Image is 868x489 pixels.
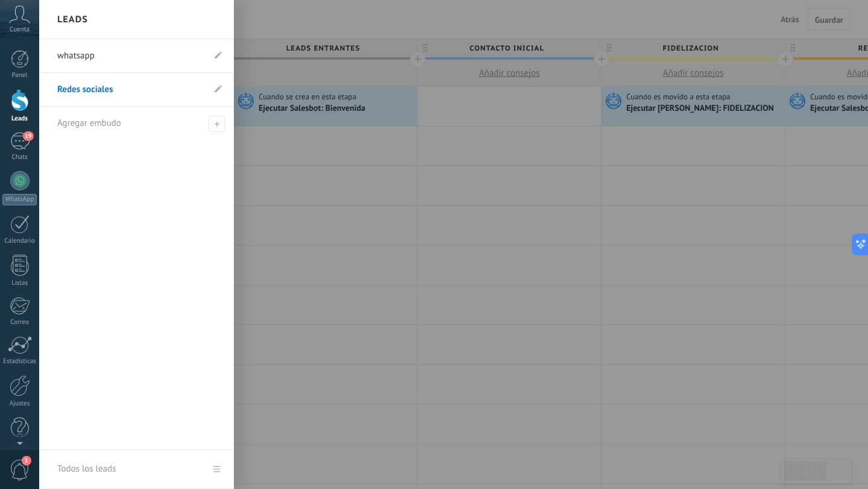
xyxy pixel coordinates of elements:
[2,400,37,408] div: Ajustes
[39,450,234,489] a: Todos los leads
[57,452,116,486] div: Todos los leads
[57,117,121,129] span: Agregar embudo
[2,358,37,366] div: Estadísticas
[2,319,37,326] div: Correo
[2,194,37,205] div: WhatsApp
[209,116,225,132] span: Agregar embudo
[2,154,37,161] div: Chats
[2,237,37,245] div: Calendario
[22,456,31,466] span: 1
[23,131,33,141] span: 19
[10,26,30,34] span: Cuenta
[2,279,37,287] div: Listas
[57,39,204,73] a: whatsapp
[2,115,37,123] div: Leads
[57,1,88,39] h2: Leads
[57,73,204,107] a: Redes sociales
[2,72,37,79] div: Panel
